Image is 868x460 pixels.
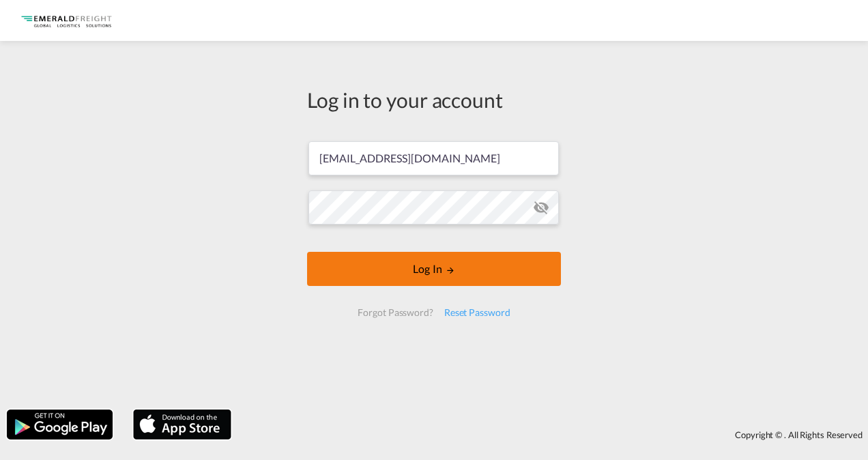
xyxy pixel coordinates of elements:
div: Log in to your account [307,85,561,114]
div: Forgot Password? [352,300,438,325]
button: LOGIN [307,252,561,286]
input: Enter email/phone number [308,141,559,175]
img: c4318bc049f311eda2ff698fe6a37287.png [20,5,113,36]
div: Copyright © . All Rights Reserved [238,423,868,446]
img: google.png [5,408,114,441]
md-icon: icon-eye-off [533,199,549,216]
div: Reset Password [439,300,516,325]
img: apple.png [132,408,233,441]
